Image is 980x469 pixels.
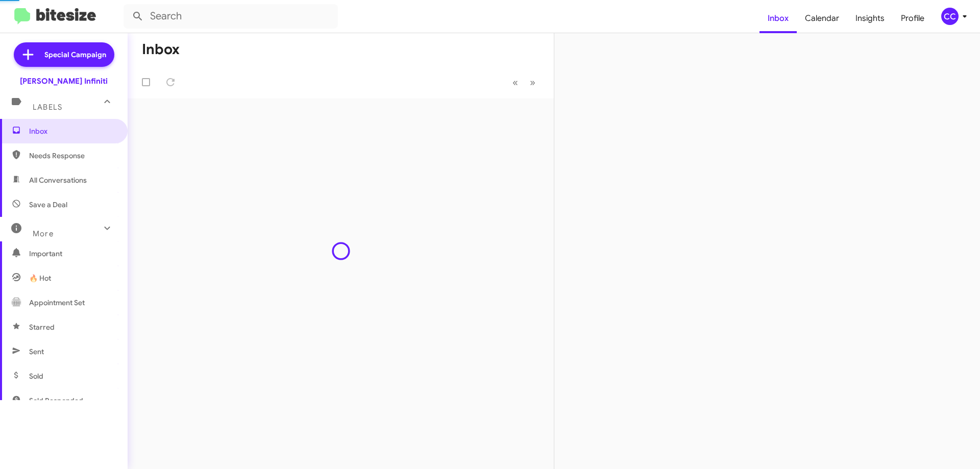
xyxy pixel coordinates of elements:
span: Sold [29,371,43,381]
span: Sent [29,347,44,357]
input: Search [124,4,338,29]
span: All Conversations [29,175,87,185]
span: Important [29,249,116,259]
span: 🔥 Hot [29,273,51,283]
span: Save a Deal [29,200,67,210]
div: CC [941,8,959,25]
a: Inbox [759,4,797,33]
a: Special Campaign [14,42,114,67]
div: [PERSON_NAME] Infiniti [20,76,108,86]
nav: Page navigation example [507,72,542,93]
span: Starred [29,322,55,332]
a: Calendar [797,4,847,33]
span: Inbox [29,126,116,136]
span: More [33,229,54,238]
span: « [512,76,518,89]
span: Sold Responded [29,396,83,406]
button: CC [933,8,969,25]
span: Special Campaign [44,50,106,60]
button: Previous [506,72,524,93]
button: Next [524,72,542,93]
span: Needs Response [29,151,116,161]
span: Appointment Set [29,298,85,308]
span: Labels [33,103,62,112]
span: » [530,76,535,89]
a: Profile [893,4,933,33]
a: Insights [847,4,893,33]
h1: Inbox [142,41,180,58]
